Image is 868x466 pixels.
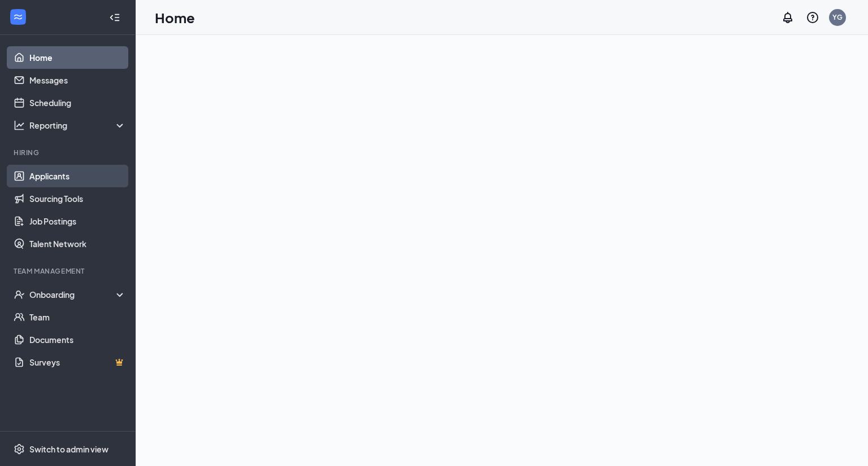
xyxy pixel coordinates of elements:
a: Home [29,46,126,69]
a: Team [29,306,126,328]
div: Hiring [14,148,124,157]
a: Talent Network [29,232,126,255]
div: Switch to admin view [29,443,108,455]
a: Applicants [29,165,126,187]
a: Messages [29,69,126,91]
svg: WorkstreamLogo [12,11,24,23]
div: YG [832,12,843,22]
svg: Settings [14,443,25,455]
div: Onboarding [29,289,116,300]
a: Sourcing Tools [29,187,126,210]
svg: QuestionInfo [806,11,819,24]
h1: Home [155,8,195,27]
a: Job Postings [29,210,126,232]
a: SurveysCrown [29,351,126,373]
svg: Analysis [14,120,25,131]
svg: Collapse [109,12,120,23]
a: Scheduling [29,91,126,114]
a: Documents [29,328,126,351]
div: Reporting [29,120,127,131]
svg: Notifications [781,11,795,24]
svg: UserCheck [14,289,25,300]
div: Team Management [14,266,124,276]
